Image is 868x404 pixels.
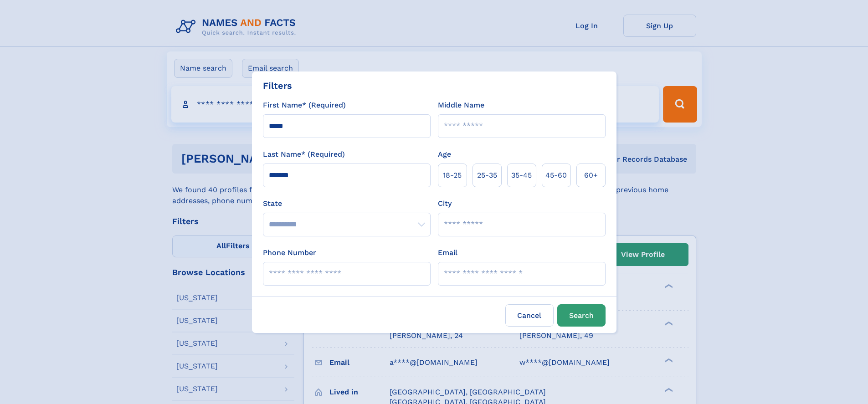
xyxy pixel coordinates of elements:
[263,79,292,92] div: Filters
[584,170,598,181] span: 60+
[443,170,462,181] span: 18‑25
[438,198,452,209] label: City
[511,170,532,181] span: 35‑45
[438,149,451,160] label: Age
[263,247,316,258] label: Phone Number
[263,149,345,160] label: Last Name* (Required)
[263,100,346,111] label: First Name* (Required)
[263,198,431,209] label: State
[545,170,567,181] span: 45‑60
[557,304,606,327] button: Search
[438,247,457,258] label: Email
[477,170,497,181] span: 25‑35
[505,304,554,327] label: Cancel
[438,100,484,111] label: Middle Name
